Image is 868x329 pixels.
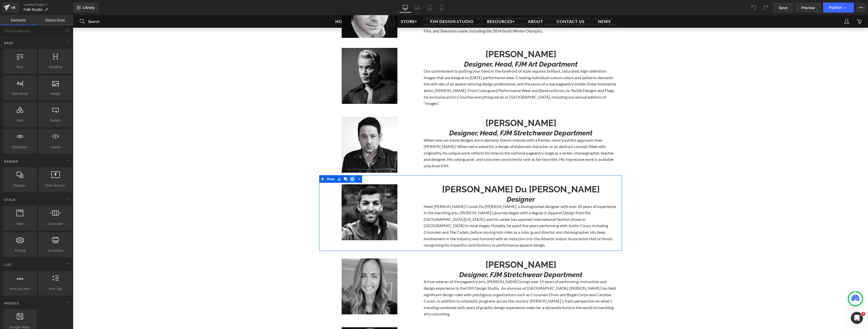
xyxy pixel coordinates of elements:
[376,114,520,122] i: Designer, Head, FJM Stretchwear Department
[351,53,545,92] p: Our commitment to putting your band in the forefront of style requires brilliant, saturated, high...
[40,248,71,253] span: Accordion
[856,3,866,13] button: More
[276,160,283,168] a: Remove Row
[779,5,787,10] span: Save
[253,160,263,168] span: Row
[83,5,95,10] span: Library
[5,144,35,150] span: Separator
[749,3,759,13] button: Undo
[829,6,842,10] span: Publish
[4,41,14,45] span: Base
[40,183,71,188] span: Hero Banner
[37,15,73,25] a: Global Style
[5,91,35,96] span: Text Block
[5,248,35,253] span: Pricing
[411,3,423,13] a: Laptop
[5,64,35,70] span: Row
[40,91,71,96] span: Image
[73,3,98,13] a: New Library
[283,160,289,168] a: Expand / Collapse
[40,64,71,70] span: Heading
[351,188,545,233] p: Meet [PERSON_NAME] Coulet Du [PERSON_NAME], a distinguished designer with over 20 years of experi...
[23,3,73,7] a: Landing Pages
[23,8,42,12] span: FJM Studio
[434,180,462,188] i: Designer
[10,4,16,11] div: v6
[40,286,71,291] span: Icon List
[5,286,35,291] span: Icon List Hoz
[436,3,448,13] a: Mobile
[391,45,505,53] i: Designer, Head, FJM Art Department
[4,197,16,202] span: Stack
[386,256,509,263] i: Designer, FJM Stretchwear Department
[801,5,815,10] span: Preview
[269,160,276,168] a: Clone Row
[351,264,543,301] span: A true veteran of the pageantry arts, [PERSON_NAME] brings over 15 years of performing, instructi...
[351,312,545,325] h1: [PERSON_NAME]
[40,221,71,226] span: Carousel
[399,3,411,13] a: Desktop
[4,262,12,267] span: List
[351,168,545,181] h1: [PERSON_NAME] Du [PERSON_NAME]
[40,118,71,123] span: Button
[823,3,854,13] button: Publish
[351,33,545,45] h1: [PERSON_NAME]
[861,312,865,316] span: 3
[351,102,545,114] h1: [PERSON_NAME]
[4,159,19,164] span: Banner
[263,160,269,168] a: Save row
[2,3,19,13] a: v6
[761,3,771,13] button: Redo
[40,144,71,150] span: Liquid
[851,312,863,324] iframe: Intercom live chat
[795,3,821,13] a: Preview
[4,301,19,306] span: Module
[5,221,35,226] span: Tabs
[5,183,35,188] span: Parallax
[5,118,35,123] span: Icon
[351,122,545,154] p: When new, on-trend designs are in demand, there’s nobody with a fresher, more youthful approach t...
[423,3,436,13] a: Tablet
[351,243,545,256] h1: [PERSON_NAME]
